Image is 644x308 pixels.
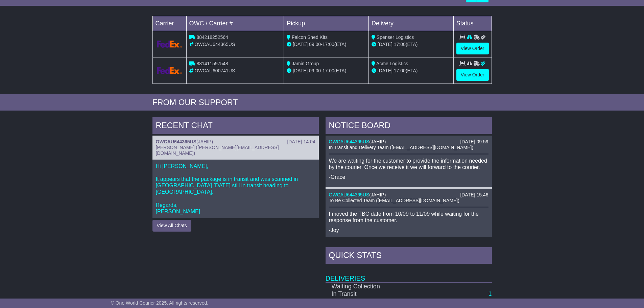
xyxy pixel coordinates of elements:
a: OWCAU644365US [329,192,369,197]
span: 17:00 [394,68,406,73]
td: Waiting Collection [326,283,436,290]
div: - (ETA) [287,67,366,74]
div: ( ) [156,139,315,145]
div: Quick Stats [326,247,492,265]
span: JAHIP [371,192,384,197]
div: ( ) [329,139,488,145]
span: 881411597548 [196,61,228,66]
span: JAHIP [371,139,384,144]
p: -Joy [329,227,488,233]
span: © One World Courier 2025. All rights reserved. [111,300,209,306]
span: OWCAU644365US [194,42,235,47]
td: Pickup [284,16,369,31]
span: 17:00 [323,68,334,73]
a: View Order [456,69,489,81]
div: [DATE] 15:46 [460,192,488,198]
div: (ETA) [372,41,451,48]
span: 17:00 [323,42,334,47]
span: Jamin Group [292,61,319,66]
span: [DATE] [378,68,392,73]
p: I moved the TBC date from 10/09 to 11/09 while waiting for the response from the customer. [329,211,488,223]
span: [DATE] [293,68,308,73]
div: [DATE] 09:59 [460,139,488,145]
div: FROM OUR SUPPORT [152,98,492,108]
td: Delivering [326,298,436,305]
div: NOTICE BOARD [326,117,492,136]
td: Deliveries [326,265,492,283]
td: Status [453,16,492,31]
span: [DATE] [293,42,308,47]
span: [PERSON_NAME] ([PERSON_NAME][EMAIL_ADDRESS][DOMAIN_NAME]) [156,145,279,156]
div: ( ) [329,192,488,198]
p: -Grace [329,174,488,180]
span: [DATE] [378,42,392,47]
span: Falcon Shed Kits [292,34,328,40]
img: GetCarrierServiceLogo [157,67,182,74]
a: OWCAU644365US [329,139,369,144]
button: View All Chats [152,220,191,232]
span: 884218252564 [196,34,228,40]
div: RECENT CHAT [152,117,319,136]
a: OWCAU644365US [156,139,197,144]
span: 09:00 [309,68,321,73]
p: Hi [PERSON_NAME], It appears that the package is in transit and was scanned in [GEOGRAPHIC_DATA] ... [156,163,315,215]
td: Delivery [368,16,453,31]
td: OWC / Carrier # [186,16,284,31]
div: [DATE] 14:04 [287,139,315,145]
span: Spenser Logistics [377,34,414,40]
span: 09:00 [309,42,321,47]
span: 17:00 [394,42,406,47]
span: In Transit and Delivery Team ([EMAIL_ADDRESS][DOMAIN_NAME]) [329,145,474,150]
td: In Transit [326,290,436,298]
span: Acme Logistics [376,61,408,66]
p: We are waiting for the customer to provide the information needed by the courier. Once we receive... [329,158,488,170]
a: View Order [456,43,489,54]
a: 1 [488,290,492,297]
img: GetCarrierServiceLogo [157,41,182,48]
div: (ETA) [372,67,451,74]
a: 0 [488,298,492,304]
td: Carrier [152,16,186,31]
span: OWCAU600741US [194,68,235,73]
div: - (ETA) [287,41,366,48]
span: JAHIP [198,139,212,144]
span: To Be Collected Team ([EMAIL_ADDRESS][DOMAIN_NAME]) [329,198,459,203]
